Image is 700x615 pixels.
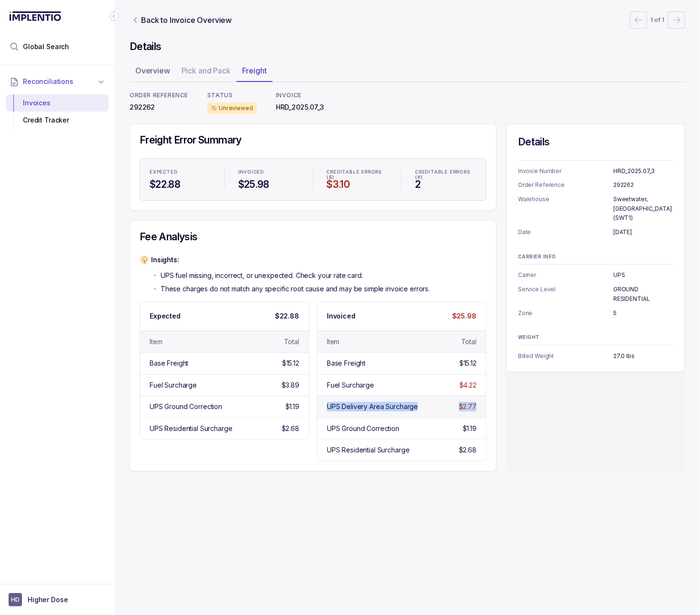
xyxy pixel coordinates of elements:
p: WEIGHT [518,335,673,340]
p: 5 [613,308,673,318]
div: Total [461,337,477,347]
ul: Information Summary [518,166,673,237]
p: HRD_2025.07_3 [276,102,324,112]
div: Total [284,337,299,347]
div: $2.77 [459,402,477,411]
div: $3.89 [282,380,299,390]
li: Tab Overview [130,63,176,82]
p: UPS fuel missing, incorrect, or unexpected. Check your rate card. [161,271,363,280]
p: STATUS [207,92,257,99]
button: User initialsHigher Dose [9,593,106,606]
span: Global Search [23,42,69,51]
div: $15.12 [282,359,299,368]
div: $4.22 [459,380,477,390]
p: Overview [135,65,170,76]
div: UPS Ground Correction [327,424,399,433]
div: Invoices [13,94,101,112]
p: Order Reference [518,180,613,190]
div: Item [150,337,162,347]
div: $1.19 [285,402,299,411]
div: Credit Tracker [13,112,101,129]
div: Item [327,337,339,347]
p: 1 of 1 [651,15,664,25]
p: Expected [150,311,181,321]
span: User initials [9,593,22,606]
p: Freight [242,65,267,76]
p: $22.88 [275,311,299,321]
h4: Details [130,40,685,53]
div: Base Freight [150,359,188,368]
p: These charges do not match any specific root cause and may be simple invoice errors. [161,284,430,294]
p: 292262 [130,102,188,112]
div: Collapse Icon [109,10,120,22]
li: Statistic Invoiced [233,163,305,197]
h4: Freight Error Summary [140,133,487,147]
p: Date [518,227,613,237]
div: Base Freight [327,359,365,368]
p: Sweetwater, [GEOGRAPHIC_DATA] (SWT1) [613,195,673,223]
div: $2.68 [459,445,477,455]
div: UPS Residential Surcharge [327,445,410,455]
p: 292262 [613,180,673,190]
p: Warehouse [518,195,613,223]
p: HRD_2025.07_3 [613,166,673,176]
h4: $25.98 [238,178,300,191]
p: Zone [518,308,613,318]
p: Carrier [518,270,613,280]
h4: Details [518,135,673,149]
h4: Fee Analysis [140,230,487,244]
p: Back to Invoice Overview [141,14,232,26]
ul: Information Summary [518,351,673,361]
ul: Statistic Highlights [140,158,487,201]
div: Fuel Surcharge [327,380,374,390]
p: Invoice Number [518,166,613,176]
p: Invoiced [238,169,264,175]
h4: 2 [415,178,477,191]
div: $2.68 [282,424,299,433]
a: Link Back to Invoice Overview [130,14,233,26]
p: ORDER REFERENCE [130,92,188,99]
li: Tab Freight [236,63,273,82]
div: Reconciliations [6,92,109,131]
h4: $22.88 [150,178,211,191]
h4: $3.10 [327,178,388,191]
p: 27.0 lbs [613,351,673,361]
ul: Information Summary [518,270,673,318]
div: Unreviewed [207,102,257,114]
ul: Tab Group [130,63,685,82]
p: Creditable Errors ($) [327,169,388,175]
p: Insights: [151,255,430,265]
p: CARRIER INFO [518,254,673,260]
p: Higher Dose [28,595,68,605]
p: Service Level [518,285,613,303]
p: UPS [613,270,673,280]
li: Statistic Creditable Errors ($) [321,163,394,197]
p: INVOICE [276,92,324,99]
li: Statistic Creditable Errors (#) [409,163,482,197]
li: Statistic Expected [144,163,217,197]
p: [DATE] [613,227,673,237]
p: $25.98 [452,311,477,321]
span: Reconciliations [23,77,73,86]
p: Expected [150,169,177,175]
p: Creditable Errors (#) [415,169,477,175]
button: Reconciliations [6,71,109,92]
div: UPS Residential Surcharge [150,424,233,433]
div: UPS Delivery Area Surcharge [327,402,418,411]
div: $15.12 [459,359,477,368]
p: Billed Weight [518,351,613,361]
div: UPS Ground Correction [150,402,222,411]
div: Fuel Surcharge [150,380,197,390]
div: $1.19 [463,424,477,433]
p: Invoiced [327,311,355,321]
p: GROUND RESIDENTIAL [613,285,673,303]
